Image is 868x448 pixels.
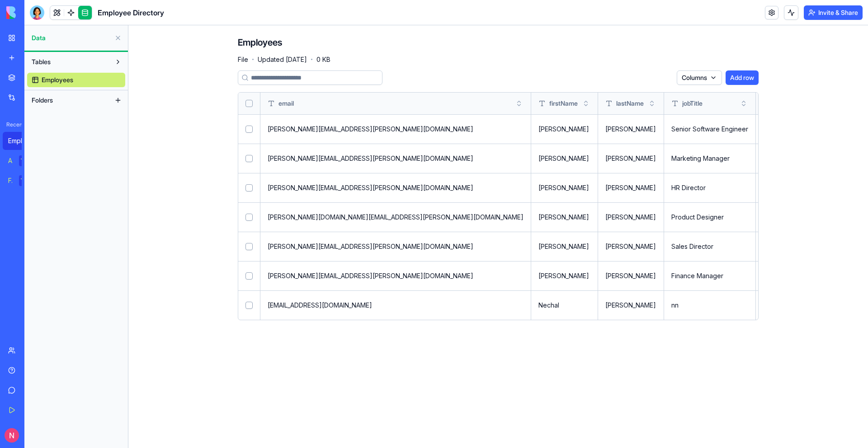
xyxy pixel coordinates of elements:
div: nn [671,301,748,310]
div: [PERSON_NAME] [538,183,590,192]
span: email [278,99,294,108]
button: Select row [245,155,253,162]
div: [PERSON_NAME] [538,154,590,163]
span: Tables [32,57,51,66]
div: [PERSON_NAME] [538,271,590,280]
a: Employees [27,73,125,87]
span: 0 KB [316,55,330,64]
button: Columns [677,70,722,85]
div: Finance Manager [671,271,748,280]
div: AI Logo Generator [8,156,13,165]
span: jobTitle [682,99,703,108]
div: TRY [19,175,33,186]
button: Select row [245,126,253,133]
span: Folders [32,96,53,105]
button: Select row [245,184,253,191]
div: [PERSON_NAME][EMAIL_ADDRESS][PERSON_NAME][DOMAIN_NAME] [268,242,524,251]
a: Feedback FormTRY [3,172,39,190]
div: [PERSON_NAME] [605,213,656,222]
button: Tables [27,55,111,69]
div: [PERSON_NAME] [605,125,656,134]
span: firstName [549,99,578,108]
button: Toggle sort [739,99,748,108]
button: Invite & Share [804,5,863,20]
span: · [311,52,313,67]
span: File [238,55,248,64]
div: [PERSON_NAME] [605,154,656,163]
div: [EMAIL_ADDRESS][DOMAIN_NAME] [268,301,524,310]
button: Select all [245,100,253,107]
button: Toggle sort [647,99,656,108]
div: Senior Software Engineer [671,125,748,134]
div: [PERSON_NAME] [538,213,590,222]
span: Updated [DATE] [258,55,307,64]
div: [PERSON_NAME] [605,183,656,192]
div: [PERSON_NAME][EMAIL_ADDRESS][PERSON_NAME][DOMAIN_NAME] [268,183,524,192]
span: Recent [3,121,22,128]
div: Employee Directory [8,136,33,145]
h4: Employees [238,36,282,49]
div: TRY [19,155,33,166]
button: Toggle sort [514,99,524,108]
div: Marketing Manager [671,154,748,163]
div: [PERSON_NAME][DOMAIN_NAME][EMAIL_ADDRESS][PERSON_NAME][DOMAIN_NAME] [268,213,524,222]
div: [PERSON_NAME][EMAIL_ADDRESS][PERSON_NAME][DOMAIN_NAME] [268,271,524,280]
div: [PERSON_NAME][EMAIL_ADDRESS][PERSON_NAME][DOMAIN_NAME] [268,125,524,134]
div: [PERSON_NAME] [538,125,590,134]
img: ACg8ocLcociyy9znLq--h6yEi2cYg3E6pP5UTMLYLOfNa3QwLQ1bTA=s96-c [5,428,19,443]
div: [PERSON_NAME] [538,242,590,251]
span: · [252,52,254,67]
span: Employees [42,75,73,84]
div: [PERSON_NAME] [605,301,656,310]
div: [PERSON_NAME][EMAIL_ADDRESS][PERSON_NAME][DOMAIN_NAME] [268,154,524,163]
img: logo [6,6,62,19]
div: [PERSON_NAME] [605,242,656,251]
a: AI Logo GeneratorTRY [3,152,39,170]
div: Sales Director [671,242,748,251]
div: Nechal [538,301,590,310]
button: Select row [245,214,253,221]
div: [PERSON_NAME] [605,271,656,280]
span: Employee Directory [98,7,164,18]
div: Feedback Form [8,176,13,185]
button: Add row [726,70,759,85]
button: Toggle sort [581,99,590,108]
div: HR Director [671,183,748,192]
button: Select row [245,302,253,309]
button: Select row [245,272,253,280]
a: Employee Directory [3,132,39,150]
div: Product Designer [671,213,748,222]
button: Folders [27,93,111,107]
span: lastName [616,99,644,108]
span: Data [32,33,111,42]
button: Select row [245,243,253,250]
